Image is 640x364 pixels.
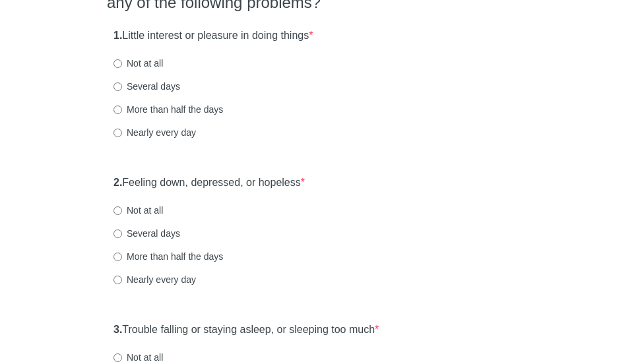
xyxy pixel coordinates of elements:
input: Not at all [113,59,122,68]
input: Several days [113,82,122,91]
strong: 1. [113,30,122,41]
label: More than half the days [113,103,223,116]
strong: 3. [113,324,122,335]
input: More than half the days [113,106,122,114]
label: Several days [113,80,180,93]
input: Nearly every day [113,276,122,284]
strong: 2. [113,177,122,188]
label: Feeling down, depressed, or hopeless [113,175,305,191]
label: Trouble falling or staying asleep, or sleeping too much [113,322,379,338]
label: Nearly every day [113,273,196,286]
input: Not at all [113,206,122,215]
label: Little interest or pleasure in doing things [113,28,313,44]
label: Not at all [113,351,163,364]
input: Not at all [113,353,122,362]
label: Several days [113,227,180,240]
label: Not at all [113,57,163,70]
input: Nearly every day [113,129,122,137]
label: More than half the days [113,250,223,263]
label: Not at all [113,204,163,217]
input: Several days [113,229,122,238]
label: Nearly every day [113,126,196,139]
input: More than half the days [113,253,122,261]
